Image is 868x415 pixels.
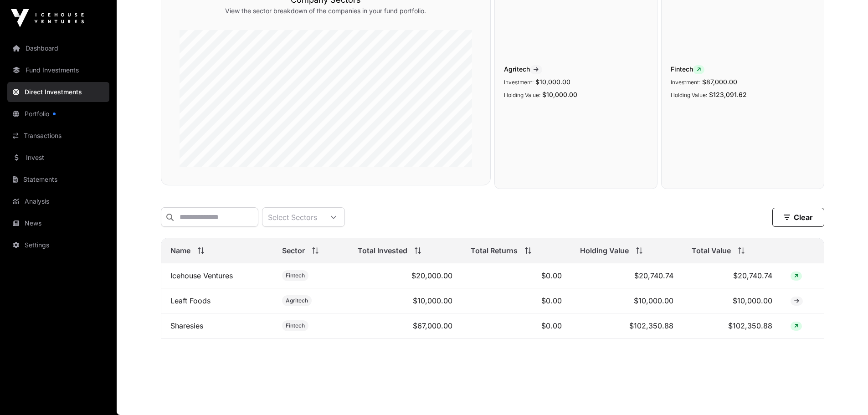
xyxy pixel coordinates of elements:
[504,65,648,74] span: Agritech
[462,288,571,313] td: $0.00
[671,65,815,74] span: Fintech
[358,245,407,256] span: Total Invested
[349,313,462,338] td: $67,000.00
[571,263,683,288] td: $20,740.74
[702,78,737,86] span: $87,000.00
[286,322,305,329] span: Fintech
[282,245,305,256] span: Sector
[504,92,540,98] span: Holding Value:
[7,104,109,124] a: Portfolio
[671,92,707,98] span: Holding Value:
[822,371,868,415] iframe: Chat Widget
[7,38,109,58] a: Dashboard
[683,313,781,338] td: $102,350.88
[349,288,462,313] td: $10,000.00
[580,245,629,256] span: Holding Value
[772,208,824,227] button: Clear
[471,245,518,256] span: Total Returns
[709,91,747,98] span: $123,091.62
[7,126,109,146] a: Transactions
[7,60,109,80] a: Fund Investments
[535,78,570,86] span: $10,000.00
[7,191,109,211] a: Analysis
[7,235,109,255] a: Settings
[349,263,462,288] td: $20,000.00
[7,213,109,233] a: News
[462,313,571,338] td: $0.00
[286,297,308,304] span: Agritech
[692,245,731,256] span: Total Value
[542,91,577,98] span: $10,000.00
[462,263,571,288] td: $0.00
[262,208,323,226] div: Select Sectors
[571,313,683,338] td: $102,350.88
[180,6,472,15] p: View the sector breakdown of the companies in your fund portfolio.
[671,79,700,86] span: Investment:
[170,321,203,330] a: Sharesies
[286,272,305,279] span: Fintech
[7,148,109,168] a: Invest
[7,82,109,102] a: Direct Investments
[7,169,109,190] a: Statements
[504,79,534,86] span: Investment:
[683,263,781,288] td: $20,740.74
[170,271,233,280] a: Icehouse Ventures
[170,296,211,305] a: Leaft Foods
[11,9,84,27] img: Icehouse Ventures Logo
[170,245,190,256] span: Name
[571,288,683,313] td: $10,000.00
[683,288,781,313] td: $10,000.00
